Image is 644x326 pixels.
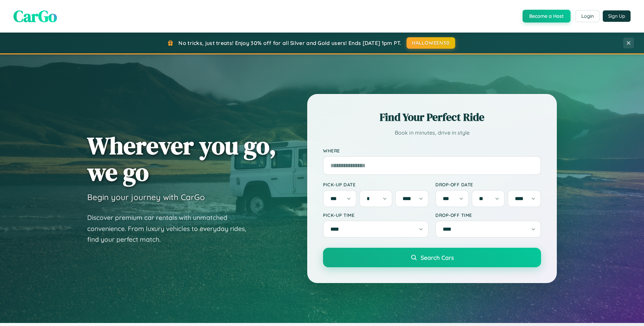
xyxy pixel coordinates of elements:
[323,212,429,218] label: Pick-up Time
[435,212,541,218] label: Drop-off Time
[421,254,454,261] span: Search Cars
[87,132,276,185] h1: Wherever you go, we go
[13,5,57,27] span: CarGo
[87,212,255,245] p: Discover premium car rentals with unmatched convenience. From luxury vehicles to everyday rides, ...
[178,40,401,46] span: No tricks, just treats! Enjoy 30% off for all Silver and Gold users! Ends [DATE] 1pm PT.
[435,182,541,187] label: Drop-off Date
[523,10,571,22] button: Become a Host
[576,10,599,22] button: Login
[407,37,455,49] button: HALLOWEEN30
[603,10,631,22] button: Sign Up
[323,128,541,138] p: Book in minutes, drive in style
[323,182,429,187] label: Pick-up Date
[323,148,541,153] label: Where
[323,110,541,125] h2: Find Your Perfect Ride
[87,192,205,202] h3: Begin your journey with CarGo
[323,248,541,267] button: Search Cars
